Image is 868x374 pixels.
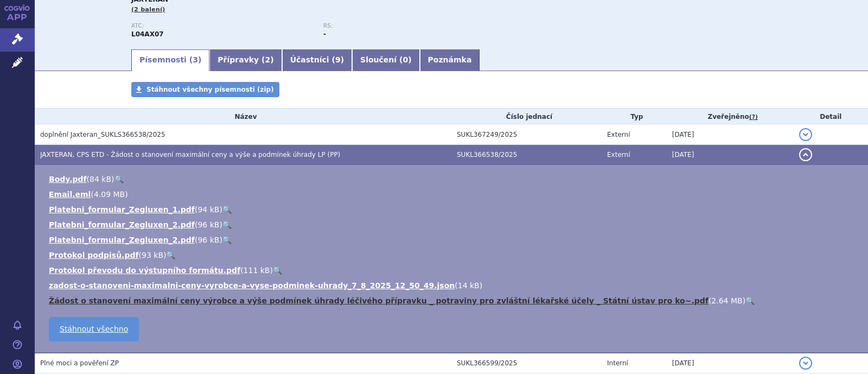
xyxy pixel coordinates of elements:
span: 9 [335,55,341,64]
span: JAXTERAN, CPS ETD - Žádost o stanovení maximální ceny a výše a podmínek úhrady LP (PP) [40,151,340,159]
span: (2 balení) [131,6,165,13]
a: 🔍 [166,251,175,259]
a: 🔍 [222,236,232,244]
a: Platebni_formular_Zegluxen_2.pdf [49,236,195,244]
td: [DATE] [667,125,794,145]
li: ( ) [49,280,857,291]
li: ( ) [49,265,857,276]
a: Účastníci (9) [282,49,352,71]
th: Číslo jednací [451,109,602,125]
li: ( ) [49,219,857,230]
span: 4.09 MB [94,190,125,199]
span: Externí [607,151,630,159]
li: ( ) [49,234,857,245]
td: SUKL366599/2025 [451,353,602,373]
li: ( ) [49,204,857,215]
a: Písemnosti (3) [131,49,209,71]
a: Protokol převodu do výstupního formátu.pdf [49,266,240,275]
th: Detail [794,109,868,125]
span: Externí [607,131,630,138]
span: Stáhnout všechny písemnosti (zip) [146,86,274,93]
span: doplnění Jaxteran_SUKLS366538/2025 [40,131,165,138]
a: Přípravky (2) [209,49,282,71]
td: SUKL367249/2025 [451,125,602,145]
li: ( ) [49,250,857,261]
a: Platebni_formular_Zegluxen_1.pdf [49,205,195,214]
th: Název [35,109,451,125]
abbr: (?) [749,113,758,121]
a: 🔍 [745,296,755,305]
th: Zveřejněno [667,109,794,125]
span: 96 kB [197,236,219,244]
th: Typ [602,109,667,125]
span: 111 kB [244,266,270,275]
span: 2.64 MB [711,296,742,305]
strong: - [323,30,326,38]
button: detail [799,148,812,161]
li: ( ) [49,174,857,185]
a: Platebni_formular_Zegluxen_2.pdf [49,220,195,229]
a: Stáhnout všechno [49,317,139,341]
span: Interní [607,359,628,367]
li: ( ) [49,189,857,200]
td: SUKL366538/2025 [451,145,602,165]
span: 93 kB [142,251,163,259]
button: detail [799,357,812,370]
span: 96 kB [197,220,219,229]
li: ( ) [49,295,857,306]
span: 3 [193,55,198,64]
span: 14 kB [458,281,480,290]
span: 2 [265,55,271,64]
a: Žádost o stanovení maximální ceny výrobce a výše podmínek úhrady léčivého přípravku _ potraviny p... [49,296,709,305]
span: 94 kB [197,205,219,214]
a: Protokol podpisů.pdf [49,251,139,259]
p: ATC: [131,23,312,29]
a: zadost-o-stanoveni-maximalni-ceny-vyrobce-a-vyse-podminek-uhrady_7_8_2025_12_50_49.json [49,281,455,290]
a: 🔍 [114,175,124,183]
a: 🔍 [222,205,232,214]
td: [DATE] [667,353,794,373]
a: Sloučení (0) [352,49,419,71]
span: Plné moci a pověření ZP [40,359,119,367]
a: 🔍 [273,266,282,275]
button: detail [799,128,812,141]
span: 84 kB [90,175,111,183]
span: 0 [403,55,408,64]
p: RS: [323,23,505,29]
a: Poznámka [420,49,480,71]
a: Stáhnout všechny písemnosti (zip) [131,82,279,97]
a: Body.pdf [49,175,87,183]
a: Email.eml [49,190,91,199]
strong: DIMETHYL-FUMARÁT [131,30,164,38]
a: 🔍 [222,220,232,229]
td: [DATE] [667,145,794,165]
